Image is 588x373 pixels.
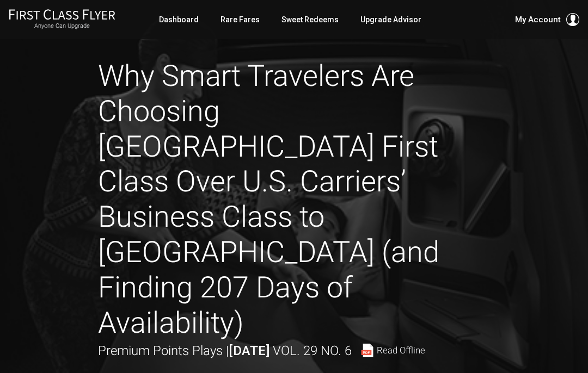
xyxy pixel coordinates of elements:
a: Dashboard [159,10,199,29]
a: First Class FlyerAnyone Can Upgrade [9,9,115,30]
a: Upgrade Advisor [360,10,421,29]
h1: Why Smart Travelers Are Choosing [GEOGRAPHIC_DATA] First Class Over U.S. Carriers’ Business Class... [98,59,490,340]
a: Sweet Redeems [281,10,339,29]
span: Read Offline [377,346,425,355]
img: pdf-file.svg [360,344,374,357]
a: Read Offline [360,344,425,357]
small: Anyone Can Upgrade [9,22,115,30]
a: Rare Fares [220,10,260,29]
img: First Class Flyer [9,9,115,20]
span: My Account [515,13,561,26]
span: Vol. 29 No. 6 [273,343,352,358]
div: Premium Points Plays | [98,340,425,361]
strong: [DATE] [229,343,269,358]
button: My Account [515,13,579,26]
